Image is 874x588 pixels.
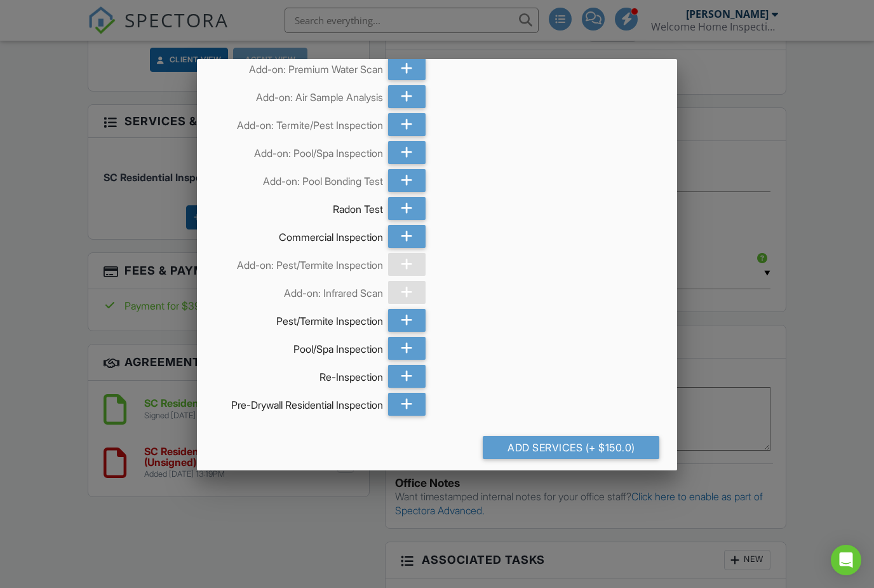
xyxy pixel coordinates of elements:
div: Add-on: Pest/Termite Inspection [215,253,384,272]
div: Add-on: Termite/Pest Inspection [215,113,384,132]
div: Pool/Spa Inspection [215,337,384,356]
div: Add-on: Premium Water Scan [215,57,384,76]
div: Open Intercom Messenger [831,545,861,575]
div: Commercial Inspection [215,225,384,244]
div: Add-on: Pool/Spa Inspection [215,141,384,160]
div: Radon Test [215,197,384,216]
div: Add Services (+ $150.0) [483,436,659,459]
div: Pre-Drywall Residential Inspection [215,393,384,412]
div: Pest/Termite Inspection [215,309,384,328]
div: Add-on: Air Sample Analysis [215,85,384,104]
div: Add-on: Pool Bonding Test [215,169,384,188]
div: Add-on: Infrared Scan [215,281,384,300]
div: Re-Inspection [215,365,384,384]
